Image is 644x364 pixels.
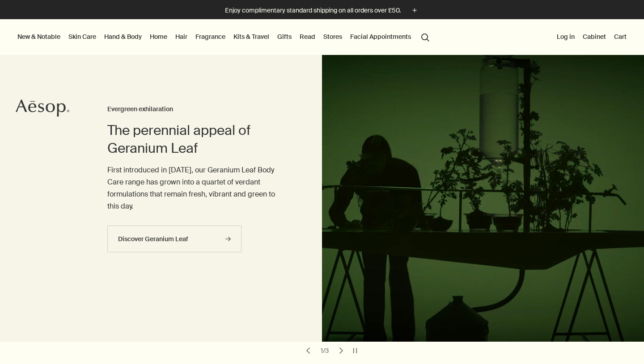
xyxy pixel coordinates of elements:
[318,347,331,355] div: 1 / 3
[225,6,401,15] p: Enjoy complimentary standard shipping on all orders over £50.
[612,31,628,42] button: Cart
[417,28,433,45] button: Open search
[174,31,189,42] a: Hair
[298,31,317,42] a: Read
[275,31,293,42] a: Gifts
[581,31,608,42] a: Cabinet
[16,99,69,117] svg: Aesop
[102,31,144,42] a: Hand & Body
[302,344,314,357] button: previous slide
[107,104,286,115] h3: Evergreen exhilaration
[107,164,286,213] p: First introduced in [DATE], our Geranium Leaf Body Care range has grown into a quartet of verdant...
[148,31,169,42] a: Home
[322,31,344,42] button: Stores
[225,5,419,16] button: Enjoy complimentary standard shipping on all orders over £50.
[232,31,271,42] a: Kits & Travel
[555,19,628,55] nav: supplementary
[555,31,576,42] button: Log in
[194,31,227,42] a: Fragrance
[16,19,433,55] nav: primary
[349,344,361,357] button: pause
[107,121,286,157] h2: The perennial appeal of Geranium Leaf
[335,344,347,357] button: next slide
[107,226,241,252] a: Discover Geranium Leaf
[67,31,98,42] a: Skin Care
[16,31,62,42] button: New & Notable
[348,31,413,42] a: Facial Appointments
[16,99,69,119] a: Aesop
